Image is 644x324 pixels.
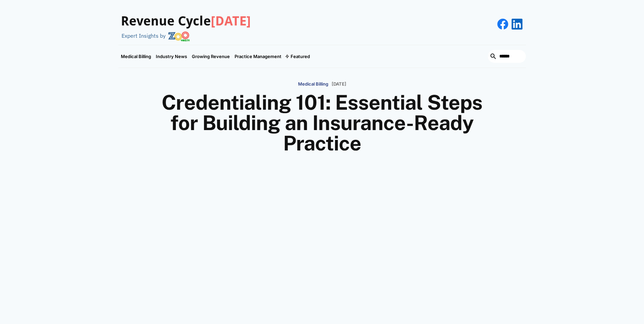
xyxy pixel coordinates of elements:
[159,92,485,154] h1: Credentialing 101: Essential Steps for Building an Insurance-Ready Practice
[122,33,166,39] div: Expert Insights by
[298,82,328,87] p: Medical Billing
[332,82,346,87] p: [DATE]
[298,78,328,89] a: Medical Billing
[291,54,310,59] div: Featured
[121,14,251,29] h3: Revenue Cycle
[153,45,189,68] a: Industry News
[118,45,153,68] a: Medical Billing
[211,14,251,29] span: [DATE]
[118,7,251,41] a: Revenue Cycle[DATE]Expert Insights by
[189,45,232,68] a: Growing Revenue
[232,45,284,68] a: Practice Management
[284,45,312,68] div: Featured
